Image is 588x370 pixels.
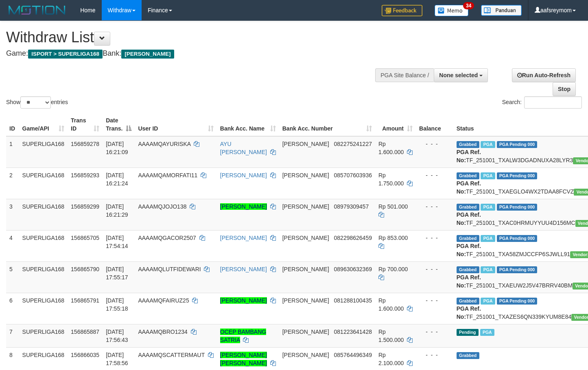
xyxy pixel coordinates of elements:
a: [PERSON_NAME] [220,297,267,304]
span: PGA Pending [497,235,538,242]
label: Show entries [6,96,68,109]
span: 156859293 [71,172,99,178]
span: Copy 089630632369 to clipboard [334,266,372,272]
span: AAAAMQJOJO138 [138,203,186,210]
h4: Game: Bank: [6,50,384,58]
img: panduan.png [481,5,522,16]
span: [DATE] 16:21:29 [106,203,128,218]
span: Marked by aafheankoy [481,235,495,242]
span: Marked by aafheankoy [481,204,495,211]
span: PGA Pending [497,204,538,211]
td: SUPERLIGA168 [19,168,68,199]
td: SUPERLIGA168 [19,293,68,324]
span: 156865790 [71,266,99,272]
th: Amount: activate to sort column ascending [375,113,416,136]
span: PGA Pending [497,266,538,273]
b: PGA Ref. No: [457,180,481,195]
td: 4 [6,230,19,261]
div: - - - [419,202,450,211]
span: Rp 1.600.000 [378,141,404,155]
span: ISPORT > SUPERLIGA168 [28,50,103,59]
span: AAAAMQFAIRUZ25 [138,297,189,304]
td: 5 [6,261,19,293]
span: PGA Pending [497,298,538,305]
span: Marked by aafheankoy [481,266,495,273]
a: OCEP BAMBANG SATRIA [220,329,266,343]
span: 156859278 [71,141,99,147]
span: PGA Pending [497,141,538,148]
b: PGA Ref. No: [457,274,481,289]
a: Stop [553,82,576,96]
span: [DATE] 17:56:43 [106,329,128,343]
span: 156865705 [71,235,99,241]
th: Bank Acc. Name: activate to sort column ascending [217,113,279,136]
img: Feedback.jpg [382,5,422,16]
a: [PERSON_NAME] [PERSON_NAME] [220,352,267,366]
b: PGA Ref. No: [457,243,481,257]
th: Trans ID: activate to sort column ascending [68,113,103,136]
span: Rp 700.000 [378,266,408,272]
span: 34 [463,2,474,9]
span: [PERSON_NAME] [282,172,329,178]
td: SUPERLIGA168 [19,324,68,347]
th: User ID: activate to sort column ascending [135,113,216,136]
h1: Withdraw List [6,29,384,46]
span: [PERSON_NAME] [282,266,329,272]
span: Grabbed [457,352,479,359]
div: - - - [419,265,450,273]
b: PGA Ref. No: [457,305,481,320]
span: [PERSON_NAME] [282,329,329,335]
span: Grabbed [457,266,479,273]
span: AAAAMQLUTFIDEWARI [138,266,201,272]
div: - - - [419,234,450,242]
th: Balance [416,113,453,136]
span: Rp 2.100.000 [378,352,404,366]
span: [DATE] 16:21:24 [106,172,128,187]
span: Copy 082275241227 to clipboard [334,141,372,147]
span: Copy 081288100435 to clipboard [334,297,372,304]
span: AAAAMQSCATTERMAUT [138,352,205,358]
span: [PERSON_NAME] [282,352,329,358]
span: Copy 085764496349 to clipboard [334,352,372,358]
a: [PERSON_NAME] [220,203,267,210]
span: [PERSON_NAME] [121,50,174,59]
td: SUPERLIGA168 [19,261,68,293]
span: Pending [457,329,479,336]
a: [PERSON_NAME] [220,172,267,178]
span: [DATE] 17:55:17 [106,266,128,281]
span: Marked by aafheankoy [481,298,495,305]
img: MOTION_logo.png [6,4,68,16]
th: Bank Acc. Number: activate to sort column ascending [279,113,375,136]
button: None selected [434,68,488,82]
span: [PERSON_NAME] [282,203,329,210]
div: - - - [419,328,450,336]
b: PGA Ref. No: [457,149,481,163]
span: [DATE] 16:21:09 [106,141,128,155]
div: - - - [419,171,450,179]
div: - - - [419,140,450,148]
span: [PERSON_NAME] [282,297,329,304]
span: Copy 085707603936 to clipboard [334,172,372,178]
a: [PERSON_NAME] [220,266,267,272]
span: AAAAMQBRO1234 [138,329,187,335]
span: Rp 1.750.000 [378,172,404,187]
td: 1 [6,136,19,168]
span: [DATE] 17:54:14 [106,235,128,249]
div: PGA Site Balance / [375,68,434,82]
span: Copy 08979309457 to clipboard [334,203,369,210]
span: Marked by aafheankoy [481,172,495,179]
span: Copy 082298626459 to clipboard [334,235,372,241]
td: 3 [6,199,19,230]
td: 2 [6,168,19,199]
th: Game/API: activate to sort column ascending [19,113,68,136]
td: SUPERLIGA168 [19,199,68,230]
span: AAAAMQAMORFATI11 [138,172,197,178]
a: [PERSON_NAME] [220,235,267,241]
td: 7 [6,324,19,347]
span: [DATE] 17:55:18 [106,297,128,312]
span: 156866035 [71,352,99,358]
span: PGA Pending [497,172,538,179]
a: AYU [PERSON_NAME] [220,141,267,155]
span: AAAAMQAYURISKA [138,141,190,147]
span: [DATE] 17:58:56 [106,352,128,366]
